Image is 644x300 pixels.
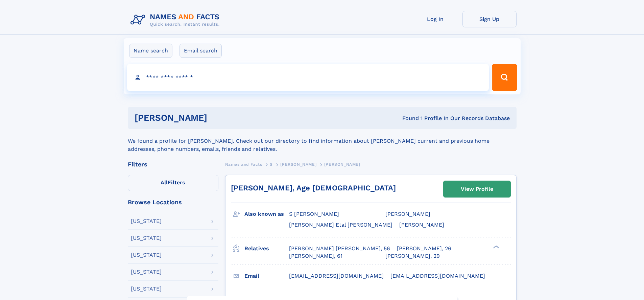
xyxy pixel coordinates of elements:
[270,162,273,167] span: S
[127,64,489,91] input: search input
[492,64,517,91] button: Search Button
[280,160,316,168] a: [PERSON_NAME]
[399,222,444,228] span: [PERSON_NAME]
[462,11,517,27] a: Sign Up
[131,235,162,241] div: [US_STATE]
[128,161,218,167] div: Filters
[289,252,342,260] a: [PERSON_NAME], 61
[289,273,384,279] span: [EMAIL_ADDRESS][DOMAIN_NAME]
[444,181,510,197] a: View Profile
[131,286,162,292] div: [US_STATE]
[131,218,162,224] div: [US_STATE]
[408,11,462,27] a: Log In
[135,114,305,122] h1: [PERSON_NAME]
[128,199,218,205] div: Browse Locations
[390,273,485,279] span: [EMAIL_ADDRESS][DOMAIN_NAME]
[324,162,360,167] span: [PERSON_NAME]
[492,245,500,249] div: ❯
[128,11,225,29] img: Logo Names and Facts
[244,243,289,254] h3: Relatives
[231,184,396,192] a: [PERSON_NAME], Age [DEMOGRAPHIC_DATA]
[128,175,218,191] label: Filters
[244,208,289,220] h3: Also known as
[270,160,273,168] a: S
[225,160,262,168] a: Names and Facts
[305,115,510,122] div: Found 1 Profile In Our Records Database
[280,162,316,167] span: [PERSON_NAME]
[461,181,493,197] div: View Profile
[180,44,222,58] label: Email search
[128,129,517,153] div: We found a profile for [PERSON_NAME]. Check out our directory to find information about [PERSON_N...
[289,211,339,217] span: S [PERSON_NAME]
[289,222,392,228] span: [PERSON_NAME] Etal [PERSON_NAME]
[385,252,440,260] a: [PERSON_NAME], 29
[131,252,162,258] div: [US_STATE]
[289,245,390,252] a: [PERSON_NAME] [PERSON_NAME], 56
[385,211,430,217] span: [PERSON_NAME]
[129,44,172,58] label: Name search
[397,245,451,252] a: [PERSON_NAME], 26
[161,179,168,186] span: All
[244,270,289,282] h3: Email
[131,269,162,275] div: [US_STATE]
